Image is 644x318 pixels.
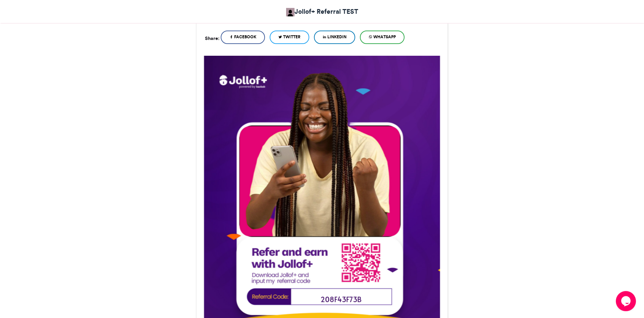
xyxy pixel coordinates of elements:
[360,31,405,44] a: WhatsApp
[286,8,294,16] img: Jollof+ Referral TEST
[616,291,637,311] iframe: chat widget
[327,34,346,40] span: LinkedIn
[283,34,301,40] span: Twitter
[205,34,219,43] h5: Share:
[234,34,256,40] span: Facebook
[270,31,309,44] a: Twitter
[373,34,396,40] span: WhatsApp
[286,7,358,16] a: Jollof+ Referral TEST
[221,31,265,44] a: Facebook
[314,31,355,44] a: LinkedIn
